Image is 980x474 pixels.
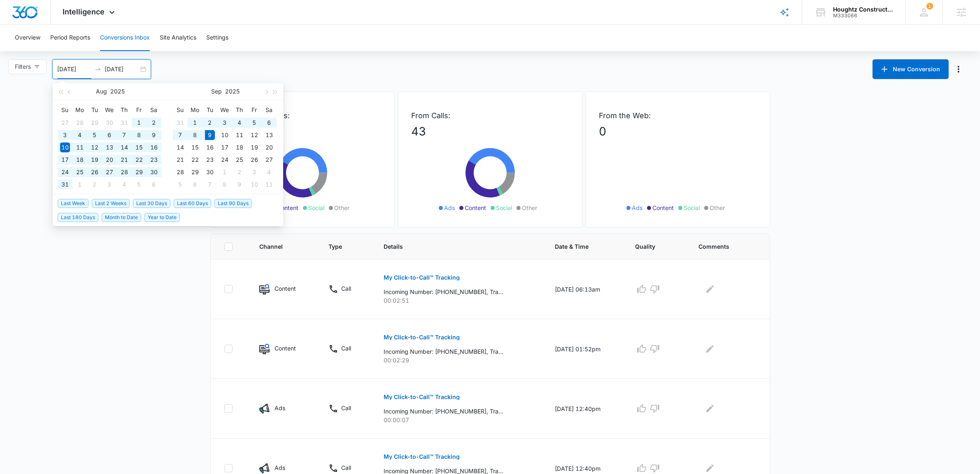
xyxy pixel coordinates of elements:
td: 2025-08-29 [132,166,147,178]
div: 10 [220,130,230,140]
div: 5 [90,130,100,140]
div: 18 [235,142,244,152]
span: Comments [698,242,744,251]
td: 2025-10-01 [217,166,232,178]
td: 2025-09-25 [232,154,247,166]
td: 2025-09-24 [217,154,232,166]
div: 15 [134,142,144,152]
button: Sep [212,83,222,100]
span: Other [522,203,538,212]
td: 2025-08-27 [102,166,117,178]
div: 12 [249,130,259,140]
p: 0 [599,123,757,140]
div: 7 [119,130,129,140]
div: 18 [75,155,85,165]
td: 2025-09-15 [188,141,203,154]
td: 2025-09-06 [147,178,161,191]
div: 24 [220,155,230,165]
div: 13 [105,142,114,152]
th: We [217,103,232,117]
td: 2025-08-08 [132,129,147,141]
td: 2025-08-09 [147,129,161,141]
td: 2025-09-23 [203,154,217,166]
td: 2025-09-05 [132,178,147,191]
td: 2025-07-27 [58,117,72,129]
td: 2025-07-30 [102,117,117,129]
td: 2025-08-03 [58,129,72,141]
div: 23 [205,155,215,165]
p: Content [275,284,296,293]
p: 00:02:51 [384,296,535,305]
button: 2025 [110,83,125,100]
span: Content [465,203,487,212]
td: 2025-08-15 [132,141,147,154]
th: Th [117,103,132,117]
th: Su [58,103,72,117]
div: 9 [149,130,159,140]
p: My Click-to-Call™ Tracking [384,454,460,460]
div: 24 [60,167,70,177]
button: Manage Numbers [952,63,965,76]
div: 25 [75,167,85,177]
div: 2 [149,118,159,128]
div: 10 [249,180,259,189]
td: 2025-09-13 [262,129,277,141]
span: to [95,66,101,72]
span: Social [309,203,325,212]
p: 00:00:07 [384,416,535,424]
td: 2025-08-14 [117,141,132,154]
button: Edit Comments [703,342,717,355]
div: 20 [264,142,274,152]
span: Social [496,203,512,212]
td: 2025-09-01 [188,117,203,129]
th: We [102,103,117,117]
p: From Calls: [412,110,569,121]
div: 30 [149,167,159,177]
td: 2025-09-27 [262,154,277,166]
div: 8 [220,180,230,189]
p: 43 [412,123,569,140]
div: Domain Overview [31,49,74,54]
td: 2025-08-24 [58,166,72,178]
div: 10 [60,142,70,152]
td: 2025-08-10 [58,141,72,154]
div: 3 [105,180,114,189]
div: 20 [105,155,114,165]
img: tab_keywords_by_traffic_grey.svg [82,48,88,54]
td: 2025-09-30 [203,166,217,178]
div: 3 [220,118,230,128]
td: 2025-07-31 [117,117,132,129]
div: 3 [249,167,259,177]
td: 2025-08-30 [147,166,161,178]
span: Last 30 Days [133,199,170,208]
span: swap-right [95,66,101,72]
td: 2025-09-03 [217,117,232,129]
div: 6 [105,130,114,140]
td: 2025-08-28 [117,166,132,178]
button: Period Reports [50,25,90,51]
td: 2025-08-11 [72,141,87,154]
td: 2025-09-16 [203,141,217,154]
td: 2025-09-18 [232,141,247,154]
div: 22 [190,155,200,165]
div: 27 [264,155,274,165]
td: 2025-10-09 [232,178,247,191]
div: 29 [90,118,100,128]
td: 2025-08-31 [58,178,72,191]
div: 2 [235,167,244,177]
td: 2025-08-17 [58,154,72,166]
div: 6 [264,118,274,128]
td: 2025-09-21 [173,154,188,166]
div: 17 [60,155,70,165]
span: Other [335,203,350,212]
td: 2025-09-08 [188,129,203,141]
p: Call [341,463,351,472]
div: 2 [205,118,215,128]
td: 2025-10-06 [188,178,203,191]
p: Content [275,344,296,353]
div: 22 [134,155,144,165]
button: Edit Comments [703,402,717,415]
span: Type [328,242,352,251]
td: 2025-08-19 [87,154,102,166]
div: 30 [105,118,114,128]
